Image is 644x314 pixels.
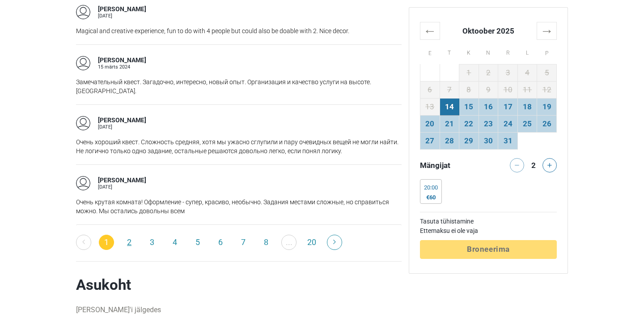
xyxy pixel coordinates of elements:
[498,64,518,81] td: 3
[440,39,459,64] th: T
[440,132,459,149] td: 28
[498,81,518,98] td: 10
[190,235,205,250] a: 5
[517,64,537,81] td: 4
[98,5,146,14] div: [PERSON_NAME]
[479,39,498,64] th: N
[537,98,557,115] td: 19
[420,81,440,98] td: 6
[416,158,488,172] div: Mängijat
[537,39,557,64] th: P
[76,26,402,35] p: Magical and creative experience, fun to do with 4 people but could also be doable with 2. Nice de...
[98,56,146,65] div: [PERSON_NAME]
[537,81,557,98] td: 12
[420,98,440,115] td: 13
[459,98,479,115] td: 15
[98,13,146,18] div: [DATE]
[440,115,459,132] td: 21
[459,132,479,149] td: 29
[440,98,459,115] td: 14
[459,81,479,98] td: 8
[479,64,498,81] td: 2
[76,198,402,215] p: Очень крутая комната! Оформление - супер, красиво, необычно. Задания местами сложные, но справить...
[498,39,518,64] th: R
[528,158,539,171] div: 2
[537,115,557,132] td: 26
[459,64,479,81] td: 1
[76,77,402,95] p: Замечательный квест. Загадочно, интересно, новый опыт. Организация и качество услуги на высоте. [...
[440,22,537,39] th: Oktoober 2025
[459,115,479,132] td: 22
[213,235,228,250] a: 6
[537,22,557,39] th: →
[517,39,537,64] th: L
[440,81,459,98] td: 7
[498,98,518,115] td: 17
[459,39,479,64] th: K
[420,22,440,39] th: ←
[479,115,498,132] td: 23
[304,235,319,250] a: 20
[479,132,498,149] td: 30
[98,116,146,125] div: [PERSON_NAME]
[479,98,498,115] td: 16
[99,235,114,250] span: 1
[420,217,557,226] td: Tasuta tühistamine
[537,64,557,81] td: 5
[517,81,537,98] td: 11
[167,235,182,250] a: 4
[98,125,146,129] div: [DATE]
[498,115,518,132] td: 24
[498,132,518,149] td: 31
[144,235,160,250] a: 3
[424,194,438,201] div: €60
[258,235,274,250] a: 8
[420,115,440,132] td: 20
[517,115,537,132] td: 25
[76,276,402,294] h2: Asukoht
[420,39,440,64] th: E
[236,235,251,250] a: 7
[420,132,440,149] td: 27
[76,138,402,155] p: Очень хороший квест. Сложность средняя, хотя мы ужасно сглупили и пару очевидных вещей не могли н...
[479,81,498,98] td: 9
[98,65,146,69] div: 15 märts 2024
[122,235,137,250] a: 2
[98,185,146,189] div: [DATE]
[517,98,537,115] td: 18
[98,176,146,185] div: [PERSON_NAME]
[420,226,557,236] td: Ettemaksu ei ole vaja
[424,184,438,191] div: 20:00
